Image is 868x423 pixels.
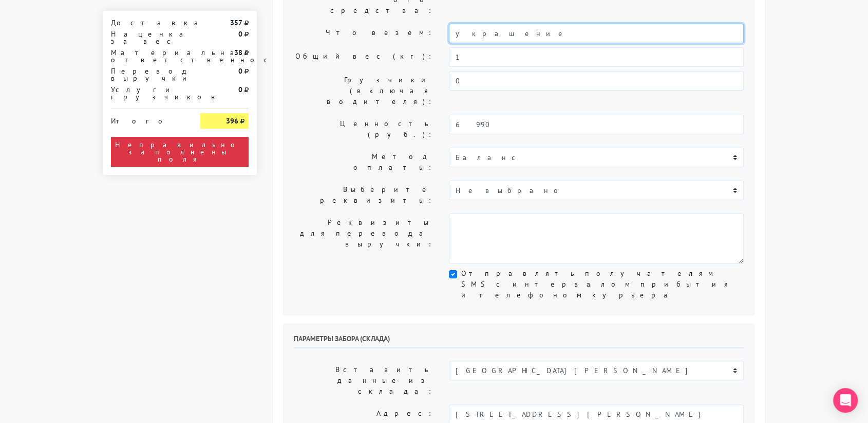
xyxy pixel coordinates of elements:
label: Ценность (руб.): [286,115,441,144]
div: Материальная ответственность [103,49,193,63]
strong: 396 [226,116,238,126]
div: Услуги грузчиков [103,86,193,100]
div: Наценка за вес [103,30,193,45]
h6: Параметры забора (склада) [294,334,744,348]
strong: 38 [234,48,242,57]
strong: 357 [230,18,242,27]
div: Доставка [103,19,193,26]
div: Неправильно заполнены поля [111,137,249,167]
div: Итого [111,113,185,125]
label: Реквизиты для перевода выручки: [286,214,441,264]
div: Open Intercom Messenger [833,388,858,413]
label: Отправлять получателям SMS с интервалом прибытия и телефоном курьера [461,268,744,301]
div: Перевод выручки [103,67,193,82]
label: Что везем: [286,24,441,43]
strong: 0 [238,29,242,39]
label: Общий вес (кг): [286,47,441,67]
strong: 0 [238,66,242,76]
label: Метод оплаты: [286,148,441,177]
label: Выберите реквизиты: [286,181,441,209]
label: Грузчики (включая водителя): [286,71,441,111]
label: Вставить данные из склада: [286,361,441,400]
strong: 0 [238,85,242,94]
